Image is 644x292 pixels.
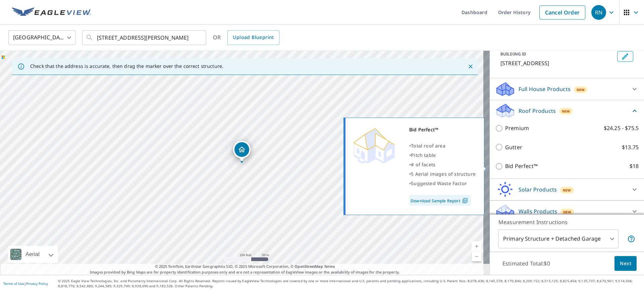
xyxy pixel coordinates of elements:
p: Check that the address is accurate, then drag the marker over the correct structure. [30,63,223,69]
button: Next [614,256,637,271]
div: Aerial [23,246,42,263]
span: New [562,109,570,114]
div: Roof ProductsNew [495,103,639,119]
p: $13.75 [622,143,639,152]
a: Cancel Order [539,5,585,19]
img: Premium [351,125,397,165]
div: • [409,179,476,188]
span: Total roof area [411,142,445,149]
p: Roof Products [519,107,556,115]
a: Upload Blueprint [227,30,279,45]
p: [STREET_ADDRESS] [500,59,614,67]
div: • [409,169,476,179]
a: OpenStreetMap [294,264,323,269]
div: Dropped pin, building 1, Residential property, 1806 Glenside Dr Greensboro, NC 27405 [233,141,251,162]
div: • [409,160,476,169]
a: Terms [324,264,335,269]
span: Suggested Waste Factor [411,180,467,186]
p: Solar Products [519,185,557,194]
img: EV Logo [12,7,91,17]
span: New [577,87,585,92]
button: Edit building 1 [617,51,633,62]
span: 5 Aerial images of structure [411,171,476,177]
img: Pdf Icon [461,198,470,204]
a: Current Level 17, Zoom In [472,241,482,251]
span: Next [620,259,631,268]
a: Current Level 17, Zoom Out [472,251,482,261]
a: Download Sample Report [409,195,471,206]
input: Search by address or latitude-longitude [97,28,193,47]
span: Upload Blueprint [233,33,274,42]
div: Solar ProductsNew [495,181,639,198]
p: BUILDING ID [500,51,526,57]
div: [GEOGRAPHIC_DATA] [8,28,75,47]
p: Gutter [505,143,522,152]
p: Walls Products [519,207,557,215]
a: Terms of Use [3,281,24,286]
span: © 2025 TomTom, Earthstar Geographics SIO, © 2025 Microsoft Corporation, © [155,264,335,269]
p: Bid Perfect™ [505,162,538,170]
p: Premium [505,124,529,132]
span: # of facets [411,161,435,168]
p: $18 [630,162,639,170]
span: Your report will include the primary structure and a detached garage if one exists. [627,235,635,243]
p: Estimated Total: $0 [497,256,555,271]
div: Walls ProductsNew [495,203,639,219]
div: RN [591,5,606,20]
div: Bid Perfect™ [409,125,476,134]
p: Measurement Instructions [498,218,635,226]
p: Full House Products [519,85,571,93]
span: New [563,209,572,215]
p: | [3,282,48,286]
div: • [409,141,476,151]
button: Close [466,62,475,71]
div: Primary Structure + Detached Garage [498,230,619,248]
div: OR [213,30,279,45]
span: New [563,187,571,193]
p: $24.25 - $75.5 [604,124,639,132]
a: Privacy Policy [26,281,48,286]
div: • [409,151,476,160]
span: Pitch table [411,152,436,158]
p: © 2025 Eagle View Technologies, Inc. and Pictometry International Corp. All Rights Reserved. Repo... [58,279,641,289]
div: Aerial [8,246,58,263]
div: Full House ProductsNew [495,81,639,97]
